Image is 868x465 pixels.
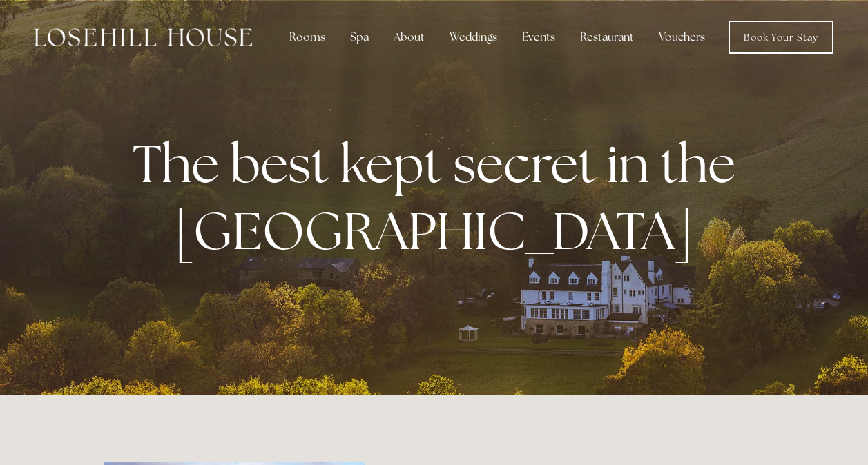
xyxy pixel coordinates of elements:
a: Book Your Stay [729,21,833,54]
a: Vouchers [648,23,716,51]
img: Losehill House [35,28,252,46]
div: Spa [339,23,380,51]
strong: The best kept secret in the [GEOGRAPHIC_DATA] [133,130,746,265]
div: Restaurant [569,23,645,51]
div: Rooms [278,23,336,51]
div: Weddings [438,23,508,51]
div: About [383,23,436,51]
div: Events [511,23,566,51]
